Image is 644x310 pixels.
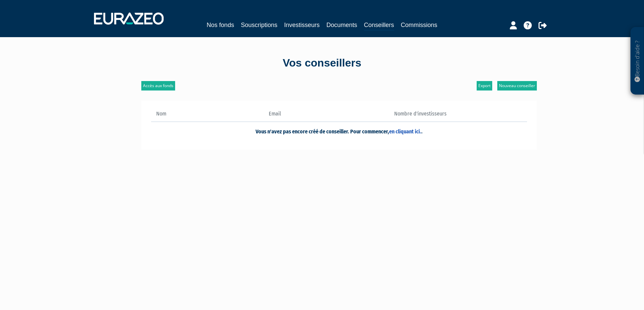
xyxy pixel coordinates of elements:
[151,110,264,122] th: Nom
[151,122,527,140] td: Vous n'avez pas encore créé de conseiller. Pour commencer, .
[339,110,452,122] th: Nombre d'investisseurs
[241,20,277,30] a: Souscriptions
[477,81,492,91] a: Export
[634,31,641,92] p: Besoin d'aide ?
[141,81,175,91] a: Accès aux fonds
[497,81,537,91] a: Nouveau conseiller
[129,55,515,71] div: Vos conseillers
[364,20,394,31] a: Conseillers
[284,20,319,30] a: Investisseurs
[327,20,357,30] a: Documents
[264,110,339,122] th: Email
[207,20,234,30] a: Nos fonds
[389,128,421,135] a: en cliquant ici.
[94,12,164,25] img: 1732889491-logotype_eurazeo_blanc_rvb.png
[401,20,437,30] a: Commissions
